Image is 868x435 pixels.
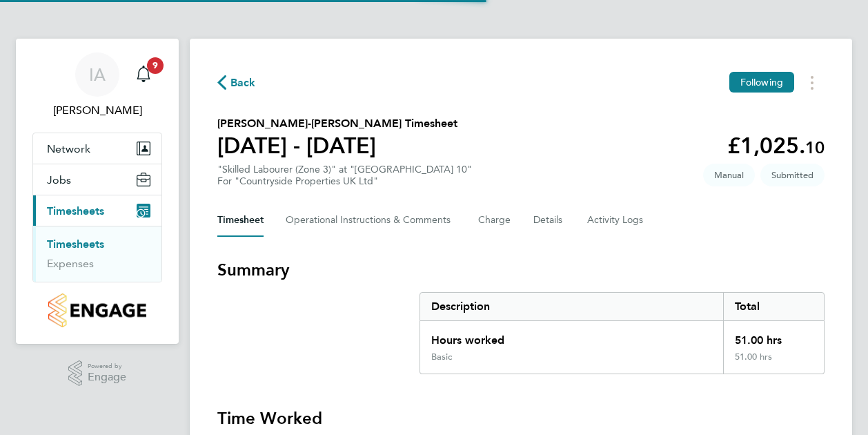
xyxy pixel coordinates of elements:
button: Timesheets Menu [800,72,825,93]
nav: Main navigation [16,39,179,344]
div: For "Countryside Properties UK Ltd" [217,175,472,187]
span: Jobs [47,173,71,186]
button: Operational Instructions & Comments [286,204,456,237]
button: Back [217,74,256,91]
div: Summary [420,292,825,374]
span: 10 [805,137,825,157]
span: Back [230,75,256,91]
span: Timesheets [47,204,104,217]
span: Network [47,142,90,155]
div: 51.00 hrs [723,351,824,374]
div: Timesheets [33,226,161,282]
div: Description [420,293,723,320]
div: 51.00 hrs [723,321,824,351]
span: This timesheet is Submitted. [760,164,825,186]
a: 9 [130,52,157,97]
a: IA[PERSON_NAME] [32,52,162,119]
h1: [DATE] - [DATE] [217,132,457,159]
a: Expenses [47,257,94,270]
button: Activity Logs [587,204,645,237]
button: Timesheets [33,195,161,226]
div: "Skilled Labourer (Zone 3)" at "[GEOGRAPHIC_DATA] 10" [217,164,472,187]
h3: Time Worked [217,407,825,429]
span: IA [89,66,106,84]
a: Go to home page [32,293,162,327]
h3: Summary [217,259,825,281]
span: Following [740,76,783,88]
span: Powered by [88,360,126,372]
div: Total [723,293,824,320]
button: Jobs [33,164,161,195]
button: Network [33,133,161,164]
a: Powered byEngage [68,360,127,387]
button: Details [533,204,565,237]
span: 9 [147,57,164,74]
button: Charge [478,204,511,237]
div: Hours worked [420,321,723,351]
app-decimal: £1,025. [727,133,825,159]
a: Timesheets [47,238,104,251]
div: Basic [431,351,452,362]
span: Engage [88,371,126,383]
span: Iulian Ardeleanu [32,102,162,119]
img: countryside-properties-logo-retina.png [48,293,146,327]
h2: [PERSON_NAME]-[PERSON_NAME] Timesheet [217,115,457,132]
button: Timesheet [217,204,264,237]
button: Following [729,72,794,93]
span: This timesheet was manually created. [703,164,755,186]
